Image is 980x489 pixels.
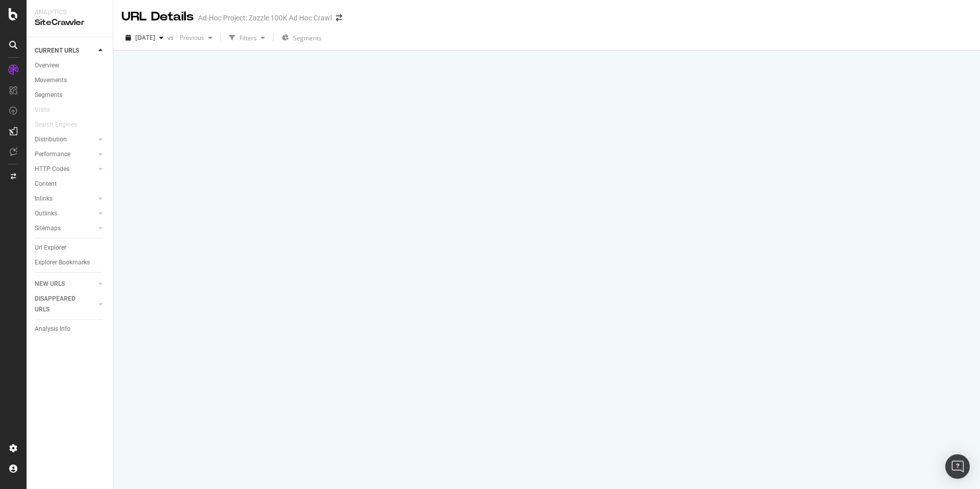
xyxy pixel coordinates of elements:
div: Visits [35,105,50,115]
button: Segments [278,30,326,46]
a: CURRENT URLS [35,45,95,56]
div: Content [35,179,57,189]
div: Explorer Bookmarks [35,257,90,268]
span: 2025 Aug. 15th [135,33,155,42]
a: Segments [35,90,106,101]
span: Previous [176,33,204,42]
div: Distribution [35,134,67,145]
div: Sitemaps [35,223,61,234]
button: [DATE] [121,30,167,46]
span: Segments [293,34,322,42]
div: URL Details [121,8,194,26]
a: Sitemaps [35,223,95,234]
div: Url Explorer [35,242,66,253]
div: CURRENT URLS [35,45,79,56]
div: Inlinks [35,193,53,204]
div: Search Engines [35,119,77,130]
a: Outlinks [35,208,95,219]
div: SiteCrawler [35,17,105,29]
div: HTTP Codes [35,164,69,175]
div: Filters [239,34,257,42]
div: Analytics [35,8,105,17]
div: Analysis Info [35,324,70,334]
a: Performance [35,149,95,160]
a: Overview [35,60,106,71]
div: arrow-right-arrow-left [336,14,342,21]
a: Url Explorer [35,242,106,253]
a: DISAPPEARED URLS [35,294,95,315]
a: Visits [35,105,60,115]
div: Open Intercom Messenger [945,454,970,479]
button: Previous [176,30,216,46]
a: Analysis Info [35,324,106,334]
div: NEW URLS [35,279,65,289]
button: Filters [225,30,269,46]
div: DISAPPEARED URLS [35,294,86,315]
span: vs [167,33,176,42]
a: Explorer Bookmarks [35,257,106,268]
div: Outlinks [35,208,57,219]
a: Inlinks [35,193,95,204]
div: Segments [35,90,62,101]
a: Search Engines [35,119,87,130]
a: Distribution [35,134,95,145]
div: Movements [35,75,67,86]
div: Overview [35,60,59,71]
a: HTTP Codes [35,164,95,175]
div: Performance [35,149,70,160]
div: Ad-Hoc Project: Zazzle 100K Ad Hoc Crawl [198,13,332,23]
a: NEW URLS [35,279,95,289]
a: Content [35,179,106,189]
a: Movements [35,75,106,86]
